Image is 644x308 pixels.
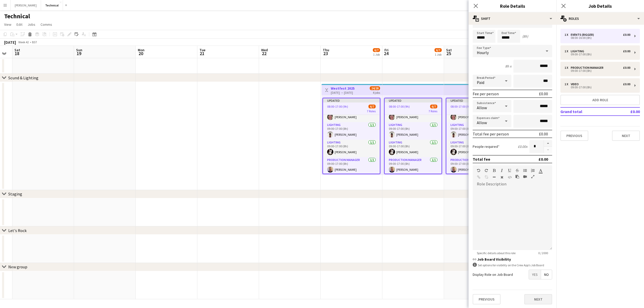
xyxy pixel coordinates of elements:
button: Add role [560,95,640,105]
span: 20 [137,50,144,56]
div: [DATE] → [DATE] [331,91,355,95]
span: 22 [260,50,268,56]
span: Paid [477,80,484,85]
button: Next [612,131,640,141]
div: 08:00-16:00 (8h) [565,37,630,39]
div: 1 x [565,33,571,37]
span: Week 42 [17,40,30,44]
button: Clear Formatting [500,175,504,179]
button: Unordered List [523,168,527,173]
span: 08:00-17:00 (9h) [327,105,348,108]
span: 19 [75,50,82,56]
div: 8h x [505,64,511,69]
div: 4 jobs [373,90,380,95]
div: Video [571,82,581,86]
span: Sat [14,48,20,52]
button: Technical [41,0,63,10]
div: 09:00-17:00 (8h) [565,70,630,72]
div: 1 x [565,82,571,86]
app-job-card: Updated08:00-17:00 (9h)6/77 Roles[PERSON_NAME]Lighting1/109:00-17:00 (8h)[PERSON_NAME]Lighting1/1... [323,98,380,174]
button: Previous [560,131,588,141]
td: £0.00 [615,107,640,116]
button: Redo [485,168,488,173]
div: £0.00 [623,49,630,53]
app-card-role: Production Manager1/109:00-17:00 (8h)[PERSON_NAME] [323,157,380,175]
span: 08:00-17:00 (9h) [450,105,471,108]
div: 09:00-17:00 (8h) [565,86,630,89]
div: Sound & Lighting [8,75,38,80]
app-job-card: Updated08:00-17:00 (9h)6/77 Roles[PERSON_NAME]Lighting1/109:00-17:00 (8h)[PERSON_NAME]Lighting1/1... [446,98,504,174]
app-card-role: Lighting1/109:00-17:00 (8h)[PERSON_NAME] [446,140,503,157]
app-card-role: Production Manager1/109:00-17:00 (8h)[PERSON_NAME] [385,157,441,175]
div: 1 x [565,66,571,70]
div: £0.00 [623,33,630,37]
span: Wed [261,48,268,52]
span: 7 Roles [429,109,437,113]
div: Fee per person [473,91,499,96]
div: 1 Job [435,53,441,56]
span: Allow [477,105,487,110]
div: Staging [8,191,22,196]
div: New group [8,264,27,269]
div: Updated [446,98,503,102]
button: Bold [492,168,496,173]
span: Fri [384,48,389,52]
span: 18 [14,50,20,56]
div: 09:00-17:00 (8h) [565,53,630,56]
div: £0.00 [539,131,548,136]
span: 7 Roles [367,109,376,113]
span: 6/7 [368,105,376,108]
span: 6/7 [434,48,442,52]
button: Underline [508,168,511,173]
div: £0.00 [539,91,548,96]
span: Sat [446,48,452,52]
div: Roles [556,12,644,25]
span: 24 [384,50,389,56]
button: [PERSON_NAME] [11,0,41,10]
span: 23 [322,50,329,56]
button: Horizontal Line [492,175,496,179]
app-card-role: Production Manager1/109:00-17:00 (8h)[PERSON_NAME] [446,157,503,175]
button: Insert video [523,175,527,179]
app-card-role: Lighting1/109:00-17:00 (8h)[PERSON_NAME] [385,140,441,157]
button: Next [524,294,552,304]
h3: Job Board Visibility [473,257,552,262]
app-card-role: Lighting1/109:00-17:00 (8h)[PERSON_NAME] [446,122,503,140]
td: Grand total [560,107,615,116]
span: 6/7 [373,48,380,52]
span: 24/28 [370,86,380,90]
button: Increase [544,140,552,147]
span: Allow [477,120,487,125]
span: 08:00-17:00 (9h) [389,105,410,108]
h3: Job Details [556,3,644,9]
h1: Technical [4,12,30,20]
div: Set options for visibility on the Crew App’s Job Board [473,263,552,268]
div: Updated [385,98,441,102]
span: Mon [138,48,144,52]
app-card-role: Lighting1/109:00-17:00 (8h)[PERSON_NAME] [323,140,380,157]
div: (8h) [522,34,528,39]
app-card-role: Lighting1/109:00-17:00 (8h)[PERSON_NAME] [385,122,441,140]
label: People required [473,144,500,149]
div: BST [32,40,37,44]
div: Lighting [571,49,586,53]
a: Comms [38,21,54,28]
span: Comms [41,22,52,27]
div: Updated [323,98,380,102]
div: Production Manager [571,66,606,70]
span: Hourly [477,50,489,55]
div: 1 Job [373,53,380,56]
div: £0.00 [538,157,548,162]
span: Specific details about this role [473,251,520,255]
div: £0.00 [623,66,630,70]
app-job-card: Updated08:00-17:00 (9h)6/77 Roles[PERSON_NAME]Lighting1/109:00-17:00 (8h)[PERSON_NAME]Lighting1/1... [384,98,442,174]
div: Total fee per person [473,131,509,136]
div: £0.00 [623,82,630,86]
span: Thu [323,48,329,52]
button: Italic [500,168,504,173]
span: 6/7 [430,105,437,108]
span: 25 [445,50,452,56]
div: £0.00 x [518,144,527,149]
